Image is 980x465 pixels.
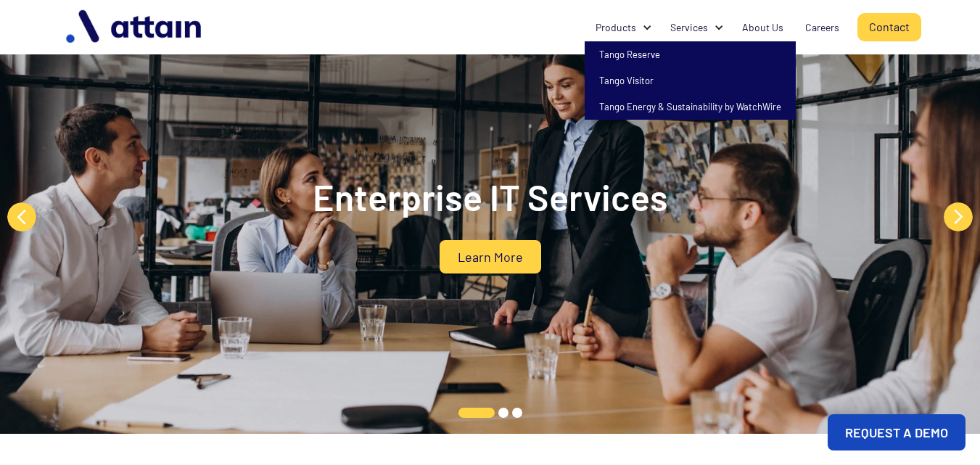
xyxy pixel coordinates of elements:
[458,408,495,418] button: 1 of 3
[585,14,659,41] div: Products
[596,20,636,35] div: Products
[585,41,796,120] nav: Products
[440,240,541,273] a: Learn More
[742,20,783,35] div: About Us
[512,408,522,418] button: 3 of 3
[731,14,794,41] a: About Us
[670,20,708,35] div: Services
[585,67,796,94] a: Tango Visitor
[200,175,781,218] h2: Enterprise IT Services
[59,4,211,50] img: logo
[805,20,839,35] div: Careers
[794,14,850,41] a: Careers
[585,41,796,67] a: Tango Reserve
[944,202,973,231] button: Next
[857,13,921,41] a: Contact
[585,94,796,120] a: Tango Energy & Sustainability by WatchWire
[498,408,508,418] button: 2 of 3
[828,414,965,450] a: REQUEST A DEMO
[7,202,36,231] button: Previous
[659,14,731,41] div: Services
